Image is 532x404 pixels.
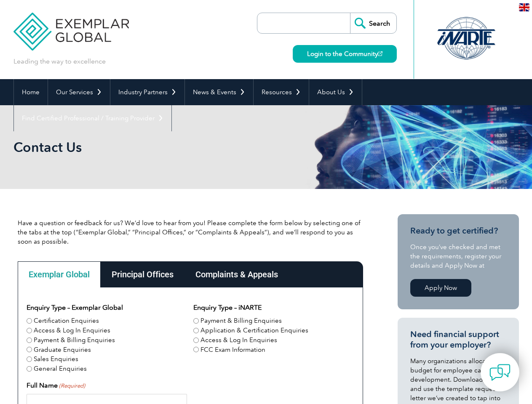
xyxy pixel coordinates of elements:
label: Sales Enquiries [34,354,78,364]
a: Apply Now [410,279,471,297]
div: Exemplar Global [18,261,101,287]
p: Have a question or feedback for us? We’d love to hear from you! Please complete the form below by... [18,218,363,246]
div: Principal Offices [101,261,184,287]
label: Application & Certification Enquiries [201,326,308,335]
p: Leading the way to excellence [13,57,106,66]
a: Industry Partners [110,79,184,105]
a: Find Certified Professional / Training Provider [14,105,171,131]
label: Payment & Billing Enquiries [34,335,115,345]
label: Full Name [27,380,85,391]
a: News & Events [185,79,253,105]
img: en [519,3,529,11]
label: Graduate Enquiries [34,345,91,355]
label: General Enquiries [34,364,87,374]
a: Login to the Community [293,45,397,63]
a: About Us [309,79,362,105]
input: Search [350,13,396,33]
legend: Enquiry Type – iNARTE [193,303,262,313]
img: contact-chat.png [489,362,511,383]
p: Once you’ve checked and met the requirements, register your details and Apply Now at [410,242,506,270]
a: Home [14,79,48,105]
legend: Enquiry Type – Exemplar Global [27,303,123,313]
label: Certification Enquiries [34,316,99,326]
label: FCC Exam Information [201,345,265,355]
a: Resources [254,79,309,105]
h3: Ready to get certified? [410,226,506,236]
label: Access & Log In Enquiries [34,326,110,335]
span: (Required) [58,382,85,390]
h3: Need financial support from your employer? [410,329,506,350]
label: Payment & Billing Enquiries [201,316,282,326]
label: Access & Log In Enquiries [201,335,277,345]
img: open_square.png [378,51,382,56]
div: Complaints & Appeals [184,261,289,287]
a: Our Services [48,79,110,105]
h1: Contact Us [13,139,337,155]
